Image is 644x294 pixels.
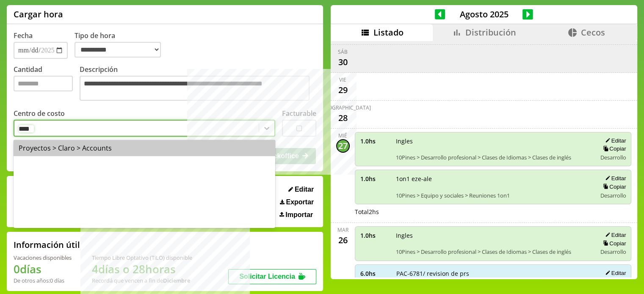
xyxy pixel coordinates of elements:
span: PAC-6781/ revision de prs [396,269,591,278]
div: Vacaciones disponibles [14,254,72,261]
div: mié [338,132,347,139]
div: vie [339,76,346,83]
button: Editar [603,137,626,144]
input: Cantidad [14,76,73,91]
div: Recordá que vencen a fin de [92,277,192,284]
label: Centro de costo [14,109,65,118]
button: Editar [603,231,626,239]
div: 30 [336,55,350,69]
span: Distribución [465,27,516,38]
span: Agosto 2025 [445,8,522,20]
span: 1.0 hs [360,175,390,183]
span: Solicitar Licencia [239,273,295,280]
span: Desarrollo [600,192,626,199]
div: [DEMOGRAPHIC_DATA] [315,104,371,111]
label: Fecha [14,31,33,40]
label: Tipo de hora [75,31,168,59]
div: De otros años: 0 días [14,277,72,284]
div: 26 [336,234,350,247]
span: Cecos [581,27,605,38]
div: Proyectos > Claro > Accounts [14,140,275,156]
button: Editar [603,269,626,277]
label: Facturable [282,109,316,118]
div: sáb [338,48,348,55]
button: Copiar [600,183,626,190]
div: 27 [336,139,350,153]
div: 28 [336,111,350,125]
span: Editar [295,186,314,193]
span: Listado [373,27,404,38]
label: Cantidad [14,65,80,103]
span: 1on1 eze-ale [396,175,591,183]
span: Desarrollo [600,248,626,256]
button: Solicitar Licencia [228,269,316,284]
span: 10Pines > Desarrollo profesional > Clases de Idiomas > Clases de inglés [396,248,591,256]
select: Tipo de hora [75,42,161,58]
button: Editar [286,185,316,194]
div: scrollable content [331,41,637,278]
span: 6.0 hs [360,269,390,278]
h1: Cargar hora [14,8,63,20]
button: Copiar [600,240,626,247]
div: mar [337,226,348,234]
span: Importar [285,211,313,219]
span: Ingles [396,231,591,239]
button: Exportar [277,198,316,206]
span: 1.0 hs [360,231,390,239]
span: 10Pines > Equipo y sociales > Reuniones 1on1 [396,192,591,199]
h1: 0 días [14,261,72,277]
span: Exportar [286,198,314,206]
button: Editar [603,175,626,182]
textarea: Descripción [80,76,310,101]
span: 1.0 hs [360,137,390,145]
div: Tiempo Libre Optativo (TiLO) disponible [92,254,192,261]
label: Descripción [80,65,316,103]
span: 10Pines > Desarrollo profesional > Clases de Idiomas > Clases de inglés [396,154,591,161]
b: Diciembre [163,277,190,284]
div: Total 2 hs [355,208,632,216]
h1: 4 días o 28 horas [92,261,192,277]
span: Ingles [396,137,591,145]
span: Desarrollo [600,154,626,161]
button: Copiar [600,145,626,152]
div: 29 [336,83,350,97]
h2: Información útil [14,239,80,250]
